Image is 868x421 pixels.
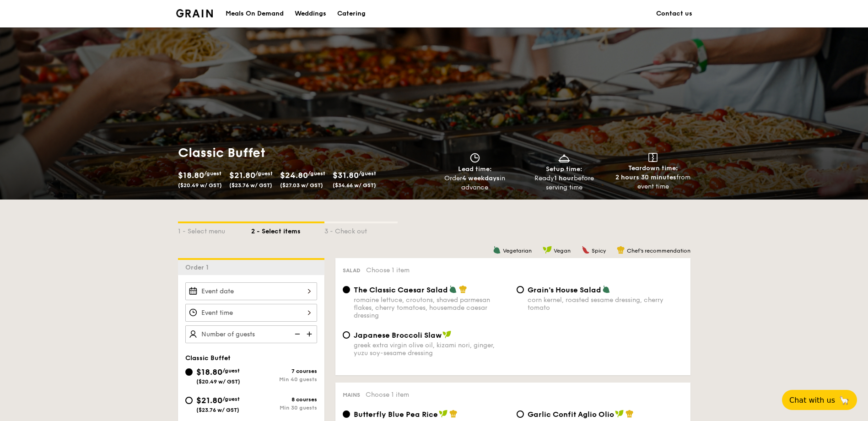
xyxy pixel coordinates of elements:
input: Event date [185,282,317,300]
span: ($23.76 w/ GST) [196,407,239,413]
span: /guest [359,170,376,177]
input: Grain's House Saladcorn kernel, roasted sesame dressing, cherry tomato [517,286,524,293]
span: Vegetarian [503,248,532,254]
input: $18.80/guest($20.49 w/ GST)7 coursesMin 40 guests [185,368,193,376]
div: 7 courses [251,368,317,374]
div: 2 - Select items [251,223,324,236]
span: Chat with us [789,396,835,405]
span: Chef's recommendation [627,248,690,254]
span: 🦙 [839,395,850,405]
div: Min 40 guests [251,376,317,383]
button: Chat with us🦙 [782,390,857,410]
input: Garlic Confit Aglio Oliosuper garlicfied oil, slow baked cherry tomatoes, garden fresh thyme [517,410,524,418]
span: ($34.66 w/ GST) [333,182,376,189]
img: icon-spicy.37a8142b.svg [582,246,590,254]
img: icon-teardown.65201eee.svg [648,153,658,162]
img: icon-vegetarian.fe4039eb.svg [449,285,457,293]
a: Logotype [176,9,213,17]
div: 8 courses [251,396,317,403]
strong: 2 hours 30 minutes [615,173,676,181]
img: icon-chef-hat.a58ddaea.svg [625,410,634,418]
span: $21.80 [229,170,255,180]
div: 3 - Check out [324,223,398,236]
span: Order 1 [185,264,212,271]
div: corn kernel, roasted sesame dressing, cherry tomato [528,296,683,312]
span: /guest [255,170,273,177]
div: from event time [612,173,694,191]
input: Event time [185,304,317,322]
span: $18.80 [178,170,204,180]
span: Salad [343,267,361,274]
div: romaine lettuce, croutons, shaved parmesan flakes, cherry tomatoes, housemade caesar dressing [354,296,509,319]
span: Grain's House Salad [528,286,601,294]
input: Japanese Broccoli Slawgreek extra virgin olive oil, kizami nori, ginger, yuzu soy-sesame dressing [343,331,350,339]
span: Butterfly Blue Pea Rice [354,410,438,419]
span: Choose 1 item [366,266,410,274]
strong: 1 hour [554,174,574,182]
img: icon-chef-hat.a58ddaea.svg [617,246,625,254]
span: Teardown time: [628,164,678,172]
div: greek extra virgin olive oil, kizami nori, ginger, yuzu soy-sesame dressing [354,341,509,357]
img: icon-vegetarian.fe4039eb.svg [602,285,610,293]
span: ($27.03 w/ GST) [280,182,323,189]
img: icon-vegan.f8ff3823.svg [442,330,452,339]
span: $31.80 [333,170,359,180]
img: Grain [176,9,213,17]
span: Setup time: [546,165,582,173]
strong: 4 weekdays [462,174,500,182]
input: $21.80/guest($23.76 w/ GST)8 coursesMin 30 guests [185,397,193,404]
span: Vegan [554,248,571,254]
div: Ready before serving time [523,174,605,192]
span: /guest [222,396,240,402]
span: ($20.49 w/ GST) [196,378,240,385]
span: Lead time: [458,165,492,173]
span: $21.80 [196,395,222,405]
img: icon-vegetarian.fe4039eb.svg [493,246,501,254]
span: /guest [204,170,221,177]
span: Japanese Broccoli Slaw [354,331,442,340]
span: Mains [343,392,360,398]
span: $18.80 [196,367,222,377]
img: icon-chef-hat.a58ddaea.svg [459,285,467,293]
h1: Classic Buffet [178,145,431,161]
img: icon-vegan.f8ff3823.svg [615,410,624,418]
input: The Classic Caesar Saladromaine lettuce, croutons, shaved parmesan flakes, cherry tomatoes, house... [343,286,350,293]
span: Spicy [592,248,606,254]
img: icon-reduce.1d2dbef1.svg [290,325,303,343]
div: 1 - Select menu [178,223,251,236]
span: Garlic Confit Aglio Olio [528,410,614,419]
img: icon-vegan.f8ff3823.svg [543,246,552,254]
input: Number of guests [185,325,317,343]
span: The Classic Caesar Salad [354,286,448,294]
span: Classic Buffet [185,354,231,362]
img: icon-clock.2db775ea.svg [468,153,482,163]
span: ($20.49 w/ GST) [178,182,222,189]
div: Min 30 guests [251,405,317,411]
img: icon-add.58712e84.svg [303,325,317,343]
span: /guest [308,170,325,177]
span: $24.80 [280,170,308,180]
span: Choose 1 item [366,391,409,399]
input: Butterfly Blue Pea Riceshallots, coriander, supergarlicfied oil, blue pea flower [343,410,350,418]
img: icon-chef-hat.a58ddaea.svg [449,410,458,418]
div: Order in advance [434,174,516,192]
span: /guest [222,367,240,374]
span: ($23.76 w/ GST) [229,182,272,189]
img: icon-vegan.f8ff3823.svg [439,410,448,418]
img: icon-dish.430c3a2e.svg [557,153,571,163]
